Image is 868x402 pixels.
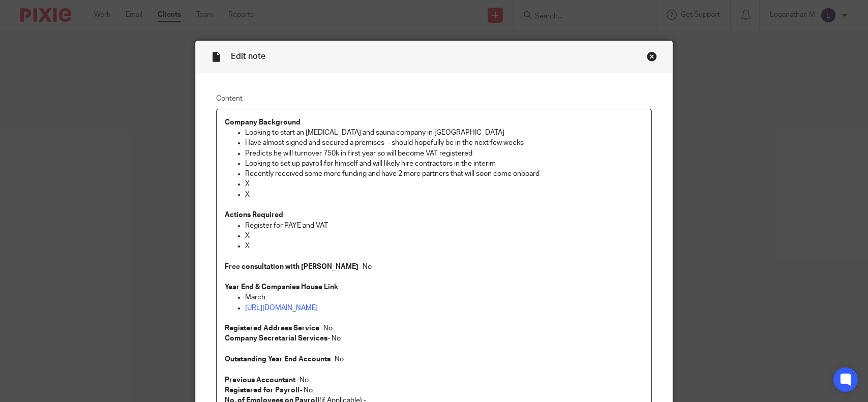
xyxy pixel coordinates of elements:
strong: Free consultation with [PERSON_NAME] [225,263,358,270]
strong: Registered Address Service - [225,325,323,332]
strong: Actions Required [225,211,283,219]
p: X [245,241,643,251]
p: March [245,292,643,302]
div: Close this dialog window [647,51,657,61]
strong: Company Background [225,119,301,126]
p: - No [225,262,643,272]
p: Recently received some more funding and have 2 more partners that will soon come onboard [245,169,643,179]
p: - No [225,385,643,395]
p: Looking to set up payroll for himself and will likely hire contractors in the interim [245,159,643,169]
p: No [225,323,643,333]
strong: Year End & Companies House Link [225,284,338,291]
p: Have almost signed and secured a premises - should hopefully be in the next few weeks [245,138,643,148]
p: No [225,375,643,385]
p: X [245,190,643,200]
p: Predicts he will turnover 750k in first year so will become VAT registered [245,148,643,159]
p: X [245,179,643,189]
p: - No [225,333,643,344]
p: Looking to start an [MEDICAL_DATA] and sauna company in [GEOGRAPHIC_DATA] [245,128,643,138]
a: [URL][DOMAIN_NAME] [245,304,318,312]
span: Edit note [231,52,265,60]
strong: Outstanding Year End Accounts - [225,356,335,363]
p: No [225,354,643,364]
p: Register for PAYE and VAT [245,221,643,231]
label: Content [216,94,652,104]
strong: Registered for Payroll [225,387,300,394]
strong: Previous Accountant - [225,377,300,384]
strong: Company Secretarial Services [225,335,327,342]
p: X [245,231,643,241]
